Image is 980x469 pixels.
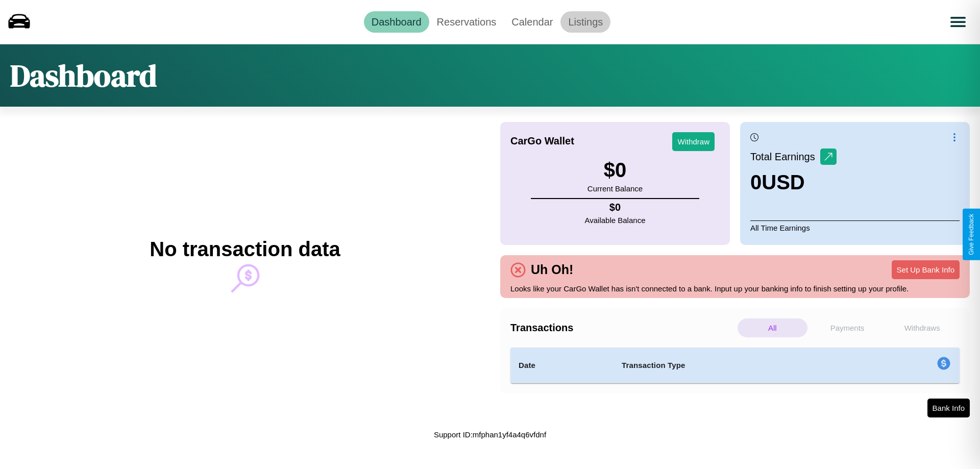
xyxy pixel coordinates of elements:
a: Calendar [504,11,560,33]
p: Payments [813,318,883,337]
p: Withdraws [887,318,957,337]
p: Looks like your CarGo Wallet has isn't connected to a bank. Input up your banking info to finish ... [510,282,960,295]
h4: Transaction Type [622,359,853,372]
button: Open menu [944,8,972,36]
h4: CarGo Wallet [510,135,574,147]
a: Listings [560,11,610,33]
h1: Dashboard [10,55,157,96]
h2: No transaction data [150,238,340,261]
h4: Transactions [510,322,735,334]
a: Dashboard [364,11,429,33]
h3: 0 USD [750,171,837,194]
div: Give Feedback [968,214,975,255]
p: All [738,318,807,337]
h4: Uh Oh! [526,262,578,277]
h3: $ 0 [587,159,643,182]
p: Current Balance [587,182,643,195]
p: Support ID: mfphan1yf4a4q6vfdnf [434,428,546,441]
p: Total Earnings [750,147,820,166]
table: simple table [510,348,960,383]
h4: $ 0 [585,202,646,213]
h4: Date [519,359,605,372]
p: All Time Earnings [750,220,960,235]
p: Available Balance [585,213,646,227]
a: Reservations [429,11,504,33]
button: Bank Info [927,399,970,417]
button: Withdraw [672,132,715,151]
button: Set Up Bank Info [892,260,960,279]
